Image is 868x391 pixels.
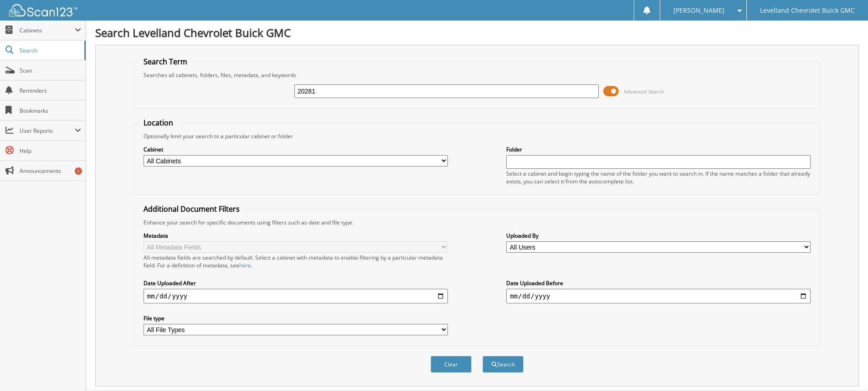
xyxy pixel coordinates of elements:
span: Help [20,147,81,155]
label: File type [144,314,448,322]
legend: Additional Document Filters [139,204,244,214]
span: Search [20,47,80,54]
button: Search [483,356,524,373]
label: Metadata [144,232,448,240]
input: start [144,289,448,303]
legend: Location [139,118,178,128]
span: Reminders [20,87,81,94]
span: [PERSON_NAME] [673,8,724,13]
label: Uploaded By [506,232,811,240]
span: Advanced Search [624,88,664,95]
a: here [239,261,251,269]
div: 1 [75,167,82,175]
div: Enhance your search for specific documents using filters such as date and file type. [139,219,815,226]
div: All metadata fields are searched by default. Select a cabinet with metadata to enable filtering b... [144,254,448,269]
span: Announcements [20,167,81,175]
label: Date Uploaded Before [506,279,811,287]
label: Date Uploaded After [144,279,448,287]
span: User Reports [20,127,75,135]
span: Scan [20,67,81,74]
div: Searches all cabinets, folders, files, metadata, and keywords [139,71,815,79]
div: Select a cabinet and begin typing the name of the folder you want to search in. If the name match... [506,170,811,185]
label: Cabinet [144,146,448,153]
div: Optionally limit your search to a particular cabinet or folder [139,132,815,140]
legend: Search Term [139,57,192,67]
img: scan123-logo-white.svg [9,4,77,16]
label: Folder [506,146,811,153]
button: Clear [431,356,472,373]
span: Bookmarks [20,107,81,115]
span: Cabinets [20,26,75,34]
h1: Search Levelland Chevrolet Buick GMC [95,25,859,40]
input: end [506,289,811,303]
span: Levelland Chevrolet Buick GMC [760,8,855,13]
